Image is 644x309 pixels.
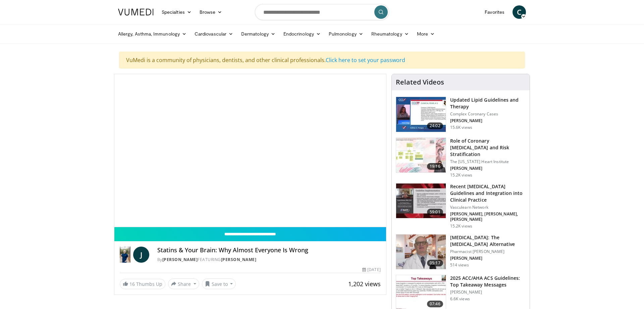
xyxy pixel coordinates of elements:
[396,235,446,269] img: ce9609b9-a9bf-4b08-84dd-8eeb8ab29fc6.150x105_q85_crop-smart_upscale.jpg
[279,27,325,41] a: Endocrinology
[450,159,526,164] p: The [US_STATE] Heart Institute
[129,281,135,287] span: 16
[450,205,526,210] p: Vasculearn Network
[158,5,196,19] a: Specialties
[450,183,526,203] h3: Recent [MEDICAL_DATA] Guidelines and Integration into Clinical Practice
[396,97,526,132] a: 24:02 Updated Lipid Guidelines and Therapy Complex Coronary Cases [PERSON_NAME] 15.6K views
[450,249,526,254] p: Pharmacist [PERSON_NAME]
[413,27,439,41] a: More
[396,234,526,270] a: 05:17 [MEDICAL_DATA]: The [MEDICAL_DATA] Alternative Pharmacist [PERSON_NAME] [PERSON_NAME] 514 v...
[202,278,236,289] button: Save to
[325,27,367,41] a: Pulmonology
[221,257,257,262] a: [PERSON_NAME]
[396,138,526,178] a: 19:16 Role of Coronary [MEDICAL_DATA] and Risk Stratification The [US_STATE] Heart Institute [PER...
[450,262,469,268] p: 514 views
[255,4,389,20] input: Search topics, interventions
[450,275,526,288] h3: 2025 ACC/AHA ACS Guidelines: Top Takeaway Messages
[114,27,191,41] a: Allergy, Asthma, Immunology
[396,97,446,132] img: 77f671eb-9394-4acc-bc78-a9f077f94e00.150x105_q85_crop-smart_upscale.jpg
[196,5,226,19] a: Browse
[481,5,508,19] a: Favorites
[427,301,443,307] span: 07:46
[162,257,198,262] a: [PERSON_NAME]
[427,209,443,215] span: 59:01
[168,278,199,289] button: Share
[427,260,443,266] span: 05:17
[450,172,472,178] p: 15.2K views
[120,279,165,289] a: 16 Thumbs Up
[114,74,386,227] video-js: Video Player
[450,296,470,302] p: 6.6K views
[427,122,443,129] span: 24:02
[191,27,237,41] a: Cardiovascular
[450,290,526,295] p: [PERSON_NAME]
[450,223,472,229] p: 15.2K views
[450,166,526,171] p: [PERSON_NAME]
[367,27,413,41] a: Rheumatology
[427,163,443,170] span: 19:16
[119,52,525,68] div: VuMedi is a community of physicians, dentists, and other clinical professionals.
[450,111,526,117] p: Complex Coronary Cases
[396,138,446,173] img: 1efa8c99-7b8a-4ab5-a569-1c219ae7bd2c.150x105_q85_crop-smart_upscale.jpg
[450,138,526,158] h3: Role of Coronary [MEDICAL_DATA] and Risk Stratification
[133,247,149,263] a: J
[450,125,472,130] p: 15.6K views
[237,27,279,41] a: Dermatology
[348,280,381,288] span: 1,202 views
[326,56,405,64] a: Click here to set your password
[513,5,526,19] a: C
[396,78,444,86] h4: Related Videos
[450,234,526,248] h3: [MEDICAL_DATA]: The [MEDICAL_DATA] Alternative
[396,184,446,218] img: 87825f19-cf4c-4b91-bba1-ce218758c6bb.150x105_q85_crop-smart_upscale.jpg
[157,247,381,254] h4: Statins & Your Brain: Why Almost Everyone Is Wrong
[450,97,526,110] h3: Updated Lipid Guidelines and Therapy
[450,118,526,123] p: [PERSON_NAME]
[157,257,381,263] div: By FEATURING
[118,9,154,15] img: VuMedi Logo
[450,211,526,222] p: [PERSON_NAME], [PERSON_NAME], [PERSON_NAME]
[396,183,526,229] a: 59:01 Recent [MEDICAL_DATA] Guidelines and Integration into Clinical Practice Vasculearn Network ...
[120,247,130,263] img: Dr. Jordan Rennicke
[450,256,526,261] p: [PERSON_NAME]
[362,267,380,273] div: [DATE]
